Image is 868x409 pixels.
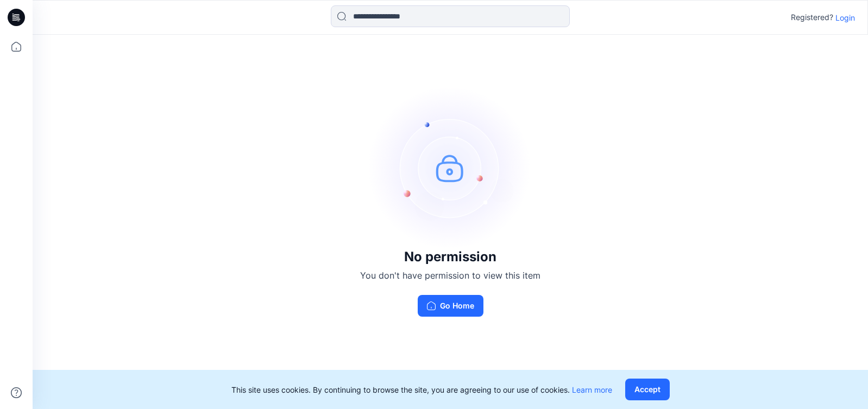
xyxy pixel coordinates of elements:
[231,384,612,395] p: This site uses cookies. By continuing to browse the site, you are agreeing to our use of cookies.
[791,11,833,24] p: Registered?
[369,86,532,249] img: no-perm.svg
[572,385,612,394] a: Learn more
[360,249,540,265] h3: No permission
[418,295,483,317] button: Go Home
[360,269,540,282] p: You don't have permission to view this item
[625,379,670,400] button: Accept
[835,12,855,23] p: Login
